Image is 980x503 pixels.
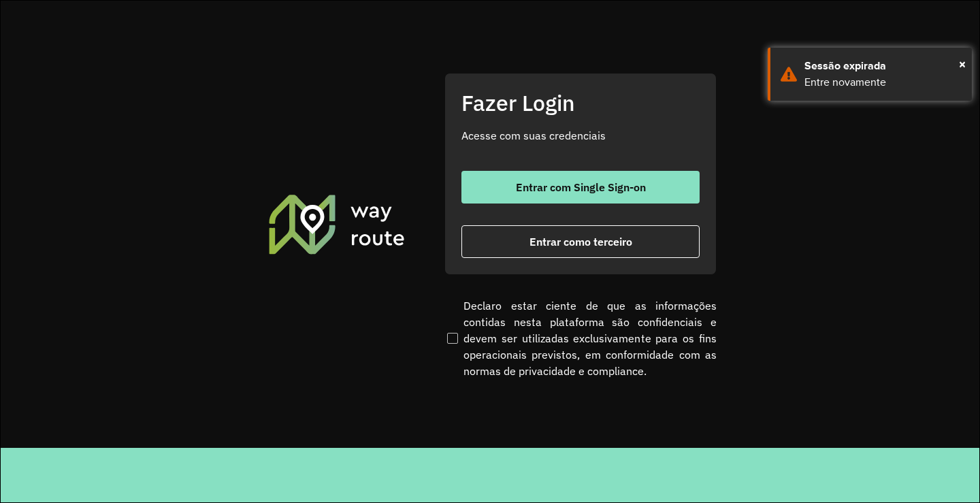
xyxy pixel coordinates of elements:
button: button [461,171,700,204]
div: Sessão expirada [804,58,962,74]
button: Close [959,54,966,74]
div: Entre novamente [804,74,962,91]
h2: Fazer Login [461,90,700,116]
img: Roteirizador AmbevTech [267,193,407,255]
p: Acesse com suas credenciais [461,127,700,144]
button: button [461,225,700,258]
span: Entrar com Single Sign-on [516,182,646,193]
span: × [959,54,966,74]
label: Declaro estar ciente de que as informações contidas nesta plataforma são confidenciais e devem se... [444,297,717,379]
span: Entrar como terceiro [529,236,632,247]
